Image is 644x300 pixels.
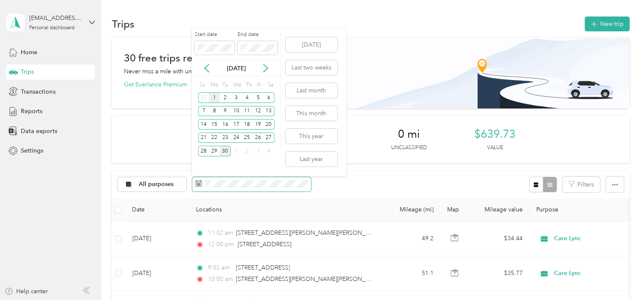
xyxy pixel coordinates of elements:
[266,79,274,91] div: Sa
[286,83,337,98] button: Last month
[208,263,232,272] span: 9:02 am
[123,67,270,76] p: Never miss a mile with unlimited automatic trip tracking
[21,127,57,136] span: Data exports
[398,128,420,141] span: 0 mi
[198,79,206,91] div: Su
[286,60,337,75] button: Last two weeks
[209,79,218,91] div: Mo
[241,146,252,156] div: 2
[221,79,229,91] div: Tu
[346,37,630,108] img: Banner
[209,92,220,103] div: 1
[384,198,440,222] th: Mileage (mi)
[189,198,384,222] th: Locations
[470,198,529,222] th: Mileage value
[263,92,274,103] div: 6
[252,133,263,143] div: 26
[263,146,274,156] div: 4
[125,222,189,256] td: [DATE]
[286,152,337,167] button: Last year
[231,133,242,143] div: 24
[198,133,209,143] div: 21
[252,119,263,130] div: 19
[241,119,252,130] div: 18
[236,264,290,271] span: [STREET_ADDRESS]
[220,106,231,117] div: 9
[241,92,252,103] div: 4
[440,198,470,222] th: Map
[220,92,231,103] div: 2
[231,106,242,117] div: 10
[208,275,232,284] span: 10:00 am
[470,222,529,256] td: $34.44
[198,92,209,103] div: 31
[5,287,48,296] button: Help center
[112,19,134,28] h1: Trips
[563,177,600,192] button: Filters
[21,48,37,57] span: Home
[554,269,632,278] span: Care Lync
[255,79,263,91] div: Fr
[554,234,632,243] span: Care Lync
[21,107,42,116] span: Reports
[29,25,75,31] div: Personal dashboard
[238,241,291,248] span: [STREET_ADDRESS]
[123,53,285,62] h1: 30 free trips remaining this month.
[263,106,274,117] div: 13
[470,256,529,291] td: $35.77
[286,37,337,52] button: [DATE]
[209,146,220,156] div: 29
[244,79,252,91] div: Th
[252,92,263,103] div: 5
[220,146,231,156] div: 30
[198,106,209,117] div: 7
[21,146,43,155] span: Settings
[252,106,263,117] div: 12
[195,31,235,39] label: Start date
[29,14,82,22] div: [EMAIL_ADDRESS][DOMAIN_NAME]
[220,119,231,130] div: 16
[384,256,440,291] td: 51.1
[384,222,440,256] td: 49.2
[238,31,277,39] label: End date
[125,256,189,291] td: [DATE]
[139,181,174,187] span: All purposes
[252,146,263,156] div: 3
[123,80,187,89] button: Get Everlance Premium
[585,17,630,31] button: New trip
[198,146,209,156] div: 28
[236,275,384,283] span: [STREET_ADDRESS][PERSON_NAME][PERSON_NAME]
[286,129,337,144] button: This year
[21,67,34,76] span: Trips
[209,119,220,130] div: 15
[209,106,220,117] div: 8
[21,87,55,96] span: Transactions
[596,253,644,300] iframe: Everlance-gr Chat Button Frame
[474,128,515,141] span: $639.73
[232,79,242,91] div: We
[231,146,242,156] div: 1
[209,133,220,143] div: 22
[231,92,242,103] div: 3
[263,119,274,130] div: 20
[208,228,232,238] span: 11:02 am
[218,64,254,73] p: [DATE]
[231,119,242,130] div: 17
[220,133,231,143] div: 23
[286,106,337,121] button: This month
[208,240,234,249] span: 12:00 pm
[487,144,503,152] p: Value
[241,106,252,117] div: 11
[391,144,427,152] p: Unclassified
[236,229,384,236] span: [STREET_ADDRESS][PERSON_NAME][PERSON_NAME]
[125,198,189,222] th: Date
[198,119,209,130] div: 14
[263,133,274,143] div: 27
[241,133,252,143] div: 25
